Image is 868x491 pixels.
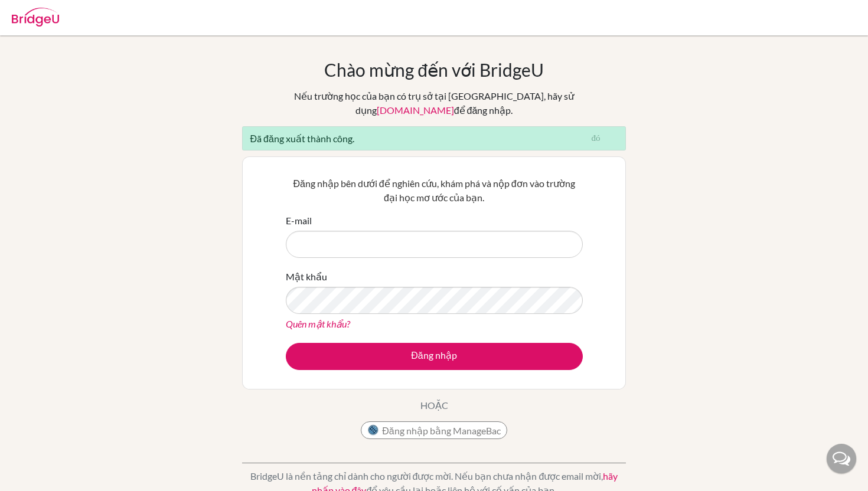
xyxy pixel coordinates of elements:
font: Đăng nhập [411,349,456,361]
button: Đóng [584,127,625,146]
font: Mật khẩu [286,271,327,282]
font: Đăng nhập bên dưới để nghiên cứu, khám phá và nộp đơn vào trường đại học mơ ước của bạn. [293,178,575,203]
font: đóng [592,133,618,142]
font: HOẶC [420,400,448,411]
font: BridgeU là nền tảng chỉ dành cho người được mời. Nếu bạn chưa nhận được email mời, [250,470,603,482]
font: Nếu trường học của bạn có trụ sở tại [GEOGRAPHIC_DATA], hãy sử dụng [294,90,574,116]
a: [DOMAIN_NAME] [377,104,454,116]
font: Đã đăng xuất thành công. [250,133,354,144]
button: Đăng nhập bằng ManageBac [361,421,507,439]
font: để đăng nhập. [454,104,513,116]
img: Cầu-U [12,8,59,27]
font: Chào mừng đến với BridgeU [324,59,544,80]
font: Đăng nhập bằng ManageBac [382,425,500,436]
button: Đăng nhập [286,343,583,370]
a: Quên mật khẩu? [286,318,350,329]
font: E-mail [286,215,312,226]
